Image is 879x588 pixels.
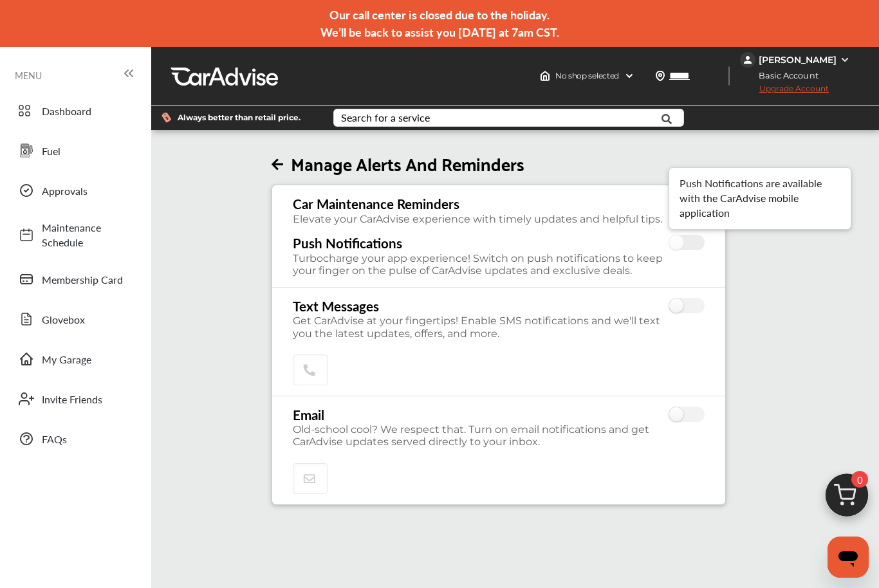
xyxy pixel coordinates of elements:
[293,298,669,340] h3: Text Messages
[162,112,171,123] img: dollor_label_vector.a70140d1.svg
[42,392,132,407] span: Invite Friends
[624,71,634,81] img: header-down-arrow.9dd2ce7d.svg
[293,407,669,448] h3: Email
[12,382,138,416] a: Invite Friends
[12,94,138,127] a: Dashboard
[840,55,850,65] img: WGsFRI8htEPBVLJbROoPRyZpYNWhNONpIPPETTm6eUC0GeLEiAAAAAElFTkSuQmCC
[851,471,868,488] span: 0
[293,315,669,339] div: Get CarAdvise at your fingertips! Enable SMS notifications and we'll text you the latest updates,...
[42,312,132,327] span: Glovebox
[341,113,430,123] div: Search for a service
[42,143,132,158] span: Fuel
[540,71,550,81] img: header-home-logo.8d720a4f.svg
[15,70,42,80] span: MENU
[42,432,132,446] span: FAQs
[293,213,662,225] div: Elevate your CarAdvise experience with timely updates and helpful tips.
[740,84,829,100] span: Upgrade Account
[12,134,138,167] a: Fuel
[12,214,138,256] a: Maintenance Schedule
[12,262,138,296] a: Membership Card
[293,196,662,225] h3: Car Maintenance Reminders
[680,176,840,221] div: Push Notifications are available with the CarAdvise mobile application
[728,66,730,86] img: header-divider.bc55588e.svg
[12,174,138,207] a: Approvals
[12,302,138,336] a: Glovebox
[740,52,755,68] img: jVpblrzwTbfkPYzPPzSLxeg0AAAAASUVORK5CYII=
[42,352,132,367] span: My Garage
[42,183,132,198] span: Approvals
[655,71,665,81] img: location_vector.a44bc228.svg
[293,423,669,448] div: Old-school cool? We respect that. Turn on email notifications and get CarAdvise updates served di...
[272,152,726,174] h2: Manage Alerts And Reminders
[759,54,837,66] div: [PERSON_NAME]
[178,114,301,122] span: Always better than retail price.
[555,71,619,81] span: No shop selected
[293,235,669,277] h3: Push Notifications
[42,272,132,287] span: Membership Card
[293,252,669,277] div: Turbocharge your app experience! Switch on push notifications to keep your finger on the pulse of...
[42,220,132,250] span: Maintenance Schedule
[12,342,138,376] a: My Garage
[12,422,138,455] a: FAQs
[741,69,828,82] span: Basic Account
[816,468,878,529] img: cart_icon.3d0951e8.svg
[828,537,869,578] iframe: Button to launch messaging window
[42,104,132,118] span: Dashboard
